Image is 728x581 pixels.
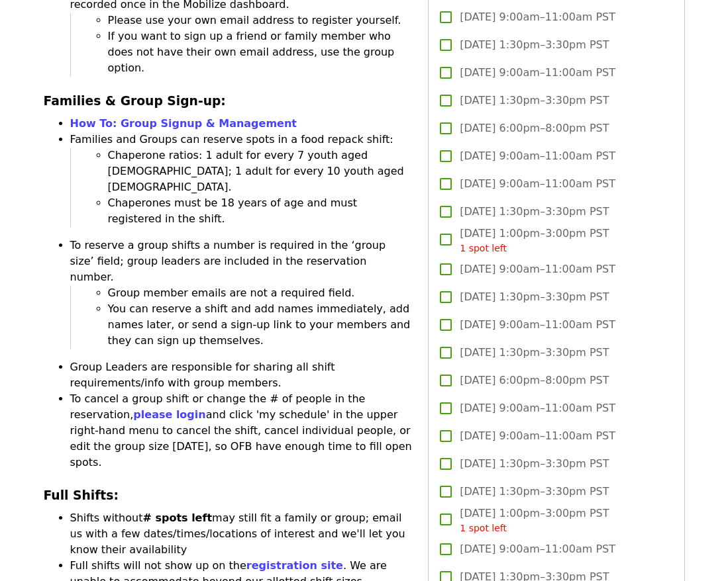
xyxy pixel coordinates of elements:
[460,37,609,53] span: [DATE] 1:30pm–3:30pm PST
[460,523,507,533] span: 1 spot left
[460,506,609,535] span: [DATE] 1:00pm–3:00pm PST
[246,559,343,572] a: registration site
[460,428,615,444] span: [DATE] 9:00am–11:00am PST
[460,176,615,192] span: [DATE] 9:00am–11:00am PST
[70,132,413,227] li: Families and Groups can reserve spots in a food repack shift:
[70,510,413,558] li: Shifts without may still fit a family or group; email us with a few dates/times/locations of inte...
[108,195,413,227] li: Chaperones must be 18 years of age and must registered in the shift.
[460,148,615,164] span: [DATE] 9:00am–11:00am PST
[460,243,507,253] span: 1 spot left
[460,204,609,220] span: [DATE] 1:30pm–3:30pm PST
[460,120,609,136] span: [DATE] 6:00pm–8:00pm PST
[108,28,413,76] li: If you want to sign up a friend or family member who does not have their own email address, use t...
[460,226,609,255] span: [DATE] 1:00pm–3:00pm PST
[108,148,413,195] li: Chaperone ratios: 1 adult for every 7 youth aged [DEMOGRAPHIC_DATA]; 1 adult for every 10 youth a...
[460,541,615,557] span: [DATE] 9:00am–11:00am PST
[460,484,609,500] span: [DATE] 1:30pm–3:30pm PST
[70,359,413,391] li: Group Leaders are responsible for sharing all shift requirements/info with group members.
[460,93,609,109] span: [DATE] 1:30pm–3:30pm PST
[70,117,297,130] a: How To: Group Signup & Management
[460,261,615,277] span: [DATE] 9:00am–11:00am PST
[460,65,615,81] span: [DATE] 9:00am–11:00am PST
[460,317,615,333] span: [DATE] 9:00am–11:00am PST
[133,408,205,421] a: please login
[460,373,609,388] span: [DATE] 6:00pm–8:00pm PST
[460,456,609,472] span: [DATE] 1:30pm–3:30pm PST
[108,13,413,28] li: Please use your own email address to register yourself.
[70,238,413,349] li: To reserve a group shifts a number is required in the ‘group size’ field; group leaders are inclu...
[460,345,609,361] span: [DATE] 1:30pm–3:30pm PST
[460,400,615,416] span: [DATE] 9:00am–11:00am PST
[108,301,413,349] li: You can reserve a shift and add names immediately, add names later, or send a sign-up link to you...
[70,391,413,470] li: To cancel a group shift or change the # of people in the reservation, and click 'my schedule' in ...
[460,289,609,305] span: [DATE] 1:30pm–3:30pm PST
[44,488,119,502] strong: Full Shifts:
[108,285,413,301] li: Group member emails are not a required field.
[460,9,615,25] span: [DATE] 9:00am–11:00am PST
[142,512,212,524] strong: # spots left
[44,94,226,108] strong: Families & Group Sign-up:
